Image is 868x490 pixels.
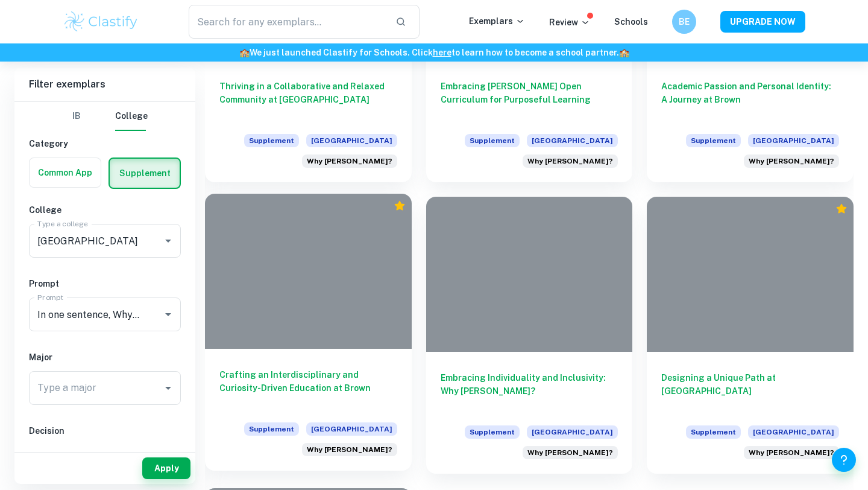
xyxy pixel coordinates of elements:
[527,447,613,458] span: Why [PERSON_NAME]?
[306,422,397,436] span: [GEOGRAPHIC_DATA]
[441,371,618,411] h6: Embracing Individuality and Inclusivity: Why [PERSON_NAME]?
[110,159,180,188] button: Supplement
[686,425,741,439] span: Supplement
[29,137,181,150] h6: Category
[426,197,633,474] a: Embracing Individuality and Inclusivity: Why [PERSON_NAME]?Supplement[GEOGRAPHIC_DATA]In one sent...
[29,351,181,364] h6: Major
[62,102,91,131] button: IB
[744,446,839,459] div: In one sentence, Why Brown?
[523,154,618,168] div: In one sentence, Why Brown?
[307,156,392,167] span: Why [PERSON_NAME]?
[2,46,866,59] h6: We just launched Clastify for Schools. Click to learn how to become a school partner.
[686,134,741,147] span: Supplement
[748,134,839,147] span: [GEOGRAPHIC_DATA]
[37,292,64,302] label: Prompt
[63,10,139,34] img: Clastify logo
[30,158,101,187] button: Common App
[219,368,397,408] h6: Crafting an Interdisciplinary and Curiosity-Driven Education at Brown
[394,200,406,212] div: Premium
[527,425,618,439] span: [GEOGRAPHIC_DATA]
[189,5,386,39] input: Search for any exemplars...
[302,154,397,168] div: In one sentence, Why Brown?
[62,102,148,131] div: Filter type choice
[160,232,177,249] button: Open
[205,197,412,474] a: Crafting an Interdisciplinary and Curiosity-Driven Education at BrownSupplement[GEOGRAPHIC_DATA]I...
[433,48,451,57] a: here
[832,448,856,472] button: Help and Feedback
[244,422,299,436] span: Supplement
[160,380,177,396] button: Open
[619,48,629,57] span: 🏫
[307,444,392,455] span: Why [PERSON_NAME]?
[219,80,397,119] h6: Thriving in a Collaborative and Relaxed Community at [GEOGRAPHIC_DATA]
[749,156,834,167] span: Why [PERSON_NAME]?
[527,156,613,167] span: Why [PERSON_NAME]?
[115,102,148,131] button: College
[302,443,397,456] div: In one sentence, Why Brown?
[661,80,839,119] h6: Academic Passion and Personal Identity: A Journey at Brown
[527,134,618,147] span: [GEOGRAPHIC_DATA]
[835,203,848,215] div: Premium
[523,446,618,459] div: In one sentence, Why Brown?
[244,134,299,147] span: Supplement
[744,154,839,168] div: In one sentence, Why Brown?
[469,14,525,28] p: Exemplars
[142,457,190,479] button: Apply
[56,446,95,459] span: Accepted
[748,425,839,439] span: [GEOGRAPHIC_DATA]
[441,80,618,119] h6: Embracing [PERSON_NAME] Open Curriculum for Purposeful Learning
[749,447,834,458] span: Why [PERSON_NAME]?
[239,48,250,57] span: 🏫
[29,424,181,437] h6: Decision
[37,218,87,229] label: Type a college
[678,15,691,28] h6: BE
[465,134,520,147] span: Supplement
[549,16,590,29] p: Review
[672,10,696,34] button: BE
[720,11,805,33] button: UPGRADE NOW
[465,425,520,439] span: Supplement
[160,306,177,323] button: Open
[29,203,181,217] h6: College
[14,68,195,101] h6: Filter exemplars
[614,17,648,27] a: Schools
[29,277,181,290] h6: Prompt
[661,371,839,411] h6: Designing a Unique Path at [GEOGRAPHIC_DATA]
[647,197,854,474] a: Designing a Unique Path at [GEOGRAPHIC_DATA]Supplement[GEOGRAPHIC_DATA]In one sentence, Why Brown?
[306,134,397,147] span: [GEOGRAPHIC_DATA]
